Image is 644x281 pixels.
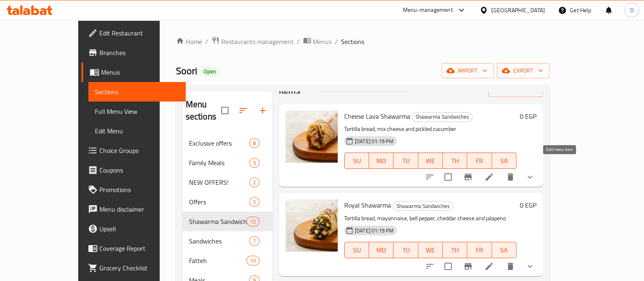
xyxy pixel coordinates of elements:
span: 3 [250,159,259,167]
li: / [297,37,300,46]
a: Promotions [81,180,186,199]
a: Full Menu View [88,102,186,121]
div: items [249,138,259,148]
li: / [335,37,338,46]
div: Menu-management [403,5,453,15]
h2: Menu sections [186,98,221,123]
button: SU [344,153,369,169]
span: WE [422,244,440,256]
button: SA [492,242,517,258]
div: Offers [189,197,249,207]
button: MO [369,242,393,258]
span: Sort sections [233,101,253,120]
a: Edit Menu [88,121,186,141]
span: Promotions [99,185,179,195]
a: Branches [81,43,186,62]
span: Shawarma Sandwiches [189,217,246,226]
span: SA [495,244,513,256]
a: Sections [88,82,186,102]
a: Edit menu item [484,261,494,271]
button: delete [501,257,520,276]
span: Upsell [99,224,179,234]
span: Exclusive offers [189,138,249,148]
button: WE [418,242,443,258]
span: Full Menu View [95,106,179,116]
span: FR [470,244,488,256]
span: SU [348,244,366,256]
a: Restaurants management [211,36,294,47]
button: WE [418,153,443,169]
span: MO [372,155,390,167]
span: Menus [101,67,179,77]
span: Edit Restaurant [99,28,179,38]
span: Restaurants management [221,37,294,46]
span: 8 [250,139,259,147]
span: FR [470,155,488,167]
span: Select all sections [216,102,233,119]
span: 10 [247,257,259,265]
a: Upsell [81,219,186,239]
a: Menus [303,36,332,47]
span: Sandwiches [189,236,249,246]
h2: Menu items [279,72,305,97]
span: 5 [250,198,259,206]
div: Shawarma Sandwiches [393,201,453,211]
span: Open [200,68,219,75]
a: Home [176,37,202,46]
span: Fatteh [189,256,246,266]
span: import [448,66,487,76]
span: Family Meals [189,158,249,168]
span: TH [446,244,464,256]
span: [DATE] 01:19 PM [352,227,397,235]
span: Sections [341,37,364,46]
div: Exclusive offers8 [182,133,273,153]
h6: 0 EGP [520,111,536,122]
button: show more [520,167,540,187]
span: Menu disclaimer [99,204,179,214]
span: Edit Menu [95,126,179,136]
span: NEW OFFERS! [189,177,249,187]
p: Tortilla bread, mayonnaise, bell pepper, cheddar cheese and jalapeno [344,213,517,223]
span: 12 [247,218,259,226]
span: export [503,66,543,76]
div: Open [200,67,219,77]
span: Menus [313,37,332,46]
button: Branch-specific-item [458,257,478,276]
div: Sandwiches7 [182,231,273,251]
span: MO [372,244,390,256]
svg: Show Choices [525,172,535,182]
span: Soori [176,62,197,80]
a: Coupons [81,160,186,180]
p: Tortilla bread, mix cheese and pickled cucumber [344,124,517,134]
li: / [205,37,208,46]
img: Royal Shawarma [286,199,338,252]
a: Grocery Checklist [81,258,186,278]
div: Family Meals3 [182,153,273,173]
span: TU [397,155,415,167]
span: TH [446,155,464,167]
div: NEW OFFERS!2 [182,173,273,192]
button: SA [492,153,517,169]
button: FR [467,242,492,258]
svg: Show Choices [525,261,535,271]
button: TH [443,153,467,169]
div: items [246,256,259,266]
img: Cheese Lava Shawarma [286,111,338,163]
span: SA [495,155,513,167]
div: items [249,197,259,207]
button: TH [443,242,467,258]
a: Coverage Report [81,239,186,258]
div: items [249,236,259,246]
nav: breadcrumb [176,36,549,47]
span: Royal Shawarma [344,199,391,211]
button: sort-choices [420,167,440,187]
span: TU [397,244,415,256]
button: export [497,63,549,78]
span: Grocery Checklist [99,263,179,273]
a: Menus [81,62,186,82]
